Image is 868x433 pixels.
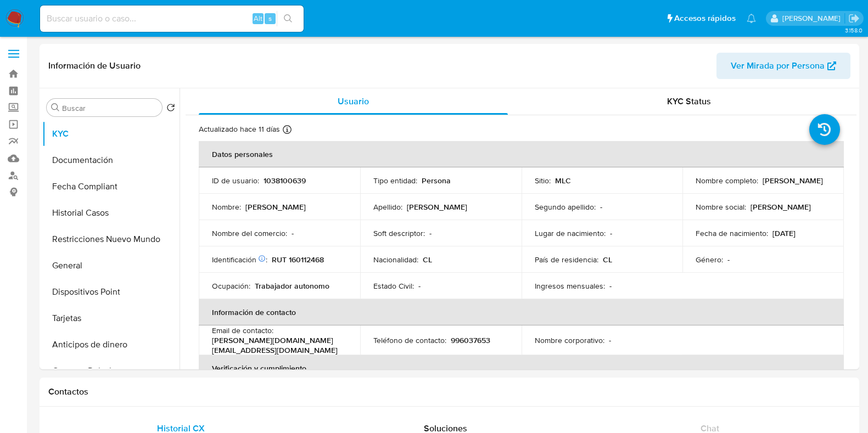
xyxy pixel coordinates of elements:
[212,202,241,212] p: Nombre :
[272,255,324,265] p: RUT 160112468
[40,12,304,26] input: Buscar usuario o caso...
[373,335,446,345] p: Teléfono de contacto :
[418,281,421,291] p: -
[535,202,596,212] p: Segundo apellido :
[535,281,605,291] p: Ingresos mensuales :
[696,255,723,265] p: Género :
[555,176,571,185] p: MLC
[535,335,604,345] p: Nombre corporativo :
[199,141,844,167] th: Datos personales
[212,335,343,355] p: [PERSON_NAME][DOMAIN_NAME][EMAIL_ADDRESS][DOMAIN_NAME]
[423,255,432,265] p: CL
[42,147,180,173] button: Documentación
[42,121,180,147] button: KYC
[254,13,262,24] span: Alt
[42,173,180,200] button: Fecha Compliant
[422,176,451,185] p: Persona
[338,95,369,108] span: Usuario
[674,13,736,24] span: Accesos rápidos
[763,176,823,185] p: [PERSON_NAME]
[610,228,612,238] p: -
[42,358,180,384] button: Cruces y Relaciones
[782,13,844,24] p: camilafernanda.paredessaldano@mercadolibre.cl
[696,202,746,212] p: Nombre social :
[696,176,758,185] p: Nombre completo :
[42,200,180,226] button: Historial Casos
[600,202,602,212] p: -
[42,279,180,305] button: Dispositivos Point
[212,281,250,291] p: Ocupación :
[48,60,141,71] h1: Información de Usuario
[848,13,860,24] a: Salir
[42,331,180,358] button: Anticipos de dinero
[264,176,306,185] p: 1038100639
[373,176,417,185] p: Tipo entidad :
[716,53,850,79] button: Ver Mirada por Persona
[535,176,551,185] p: Sitio :
[42,226,180,252] button: Restricciones Nuevo Mundo
[451,335,490,345] p: 996037653
[609,281,612,291] p: -
[255,281,329,291] p: Trabajador autonomo
[42,252,180,279] button: General
[609,335,611,345] p: -
[199,299,844,325] th: Información de contacto
[731,53,825,79] span: Ver Mirada por Persona
[373,281,414,291] p: Estado Civil :
[373,202,402,212] p: Apellido :
[747,14,756,23] a: Notificaciones
[166,103,175,115] button: Volver al orden por defecto
[667,95,711,108] span: KYC Status
[212,255,267,265] p: Identificación :
[373,255,418,265] p: Nacionalidad :
[727,255,730,265] p: -
[535,228,606,238] p: Lugar de nacimiento :
[51,103,60,112] button: Buscar
[212,228,287,238] p: Nombre del comercio :
[429,228,432,238] p: -
[212,325,273,335] p: Email de contacto :
[199,124,280,134] p: Actualizado hace 11 días
[42,305,180,331] button: Tarjetas
[62,103,158,113] input: Buscar
[292,228,294,238] p: -
[212,176,259,185] p: ID de usuario :
[48,386,850,397] h1: Contactos
[535,255,598,265] p: País de residencia :
[268,13,272,24] span: s
[696,228,768,238] p: Fecha de nacimiento :
[603,255,612,265] p: CL
[199,355,844,381] th: Verificación y cumplimiento
[407,202,467,212] p: [PERSON_NAME]
[245,202,306,212] p: [PERSON_NAME]
[772,228,796,238] p: [DATE]
[751,202,811,212] p: [PERSON_NAME]
[277,11,299,26] button: search-icon
[373,228,425,238] p: Soft descriptor :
